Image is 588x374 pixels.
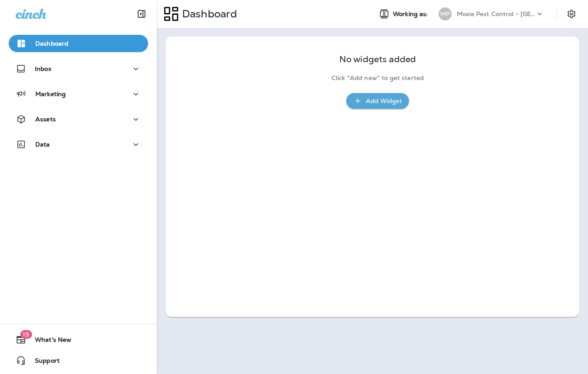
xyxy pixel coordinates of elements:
button: Inbox [9,60,148,77]
p: Moxie Pest Control - [GEOGRAPHIC_DATA] [457,10,535,17]
span: What's New [26,336,71,347]
p: Dashboard [35,40,68,47]
span: 19 [20,330,32,339]
p: Dashboard [179,7,237,20]
button: Marketing [9,85,148,103]
p: Inbox [35,65,51,72]
p: No widgets added [339,56,416,63]
span: Support [26,357,60,367]
p: Data [35,141,50,148]
div: Add Widget [366,96,402,107]
p: Click "Add new" to get started [331,74,424,82]
div: MP [439,7,452,20]
button: 19What's New [9,331,148,348]
p: Assets [35,116,56,123]
button: Collapse Sidebar [129,5,154,23]
button: Add Widget [346,93,409,109]
button: Dashboard [9,35,148,52]
button: Settings [564,6,579,22]
button: Assets [9,110,148,128]
p: Marketing [35,90,66,97]
span: Working as: [393,10,430,18]
button: Data [9,136,148,153]
button: Support [9,352,148,369]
